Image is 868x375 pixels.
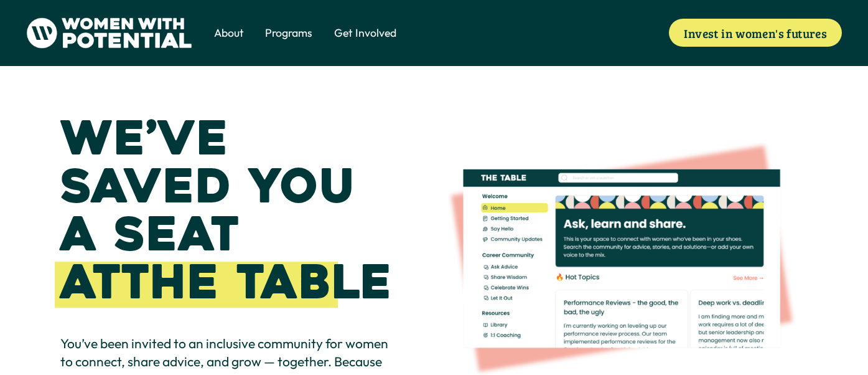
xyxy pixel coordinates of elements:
[265,26,312,41] span: Programs
[669,19,842,47] a: Invest in women's futures
[334,24,396,42] a: folder dropdown
[334,26,396,41] span: Get Involved
[60,115,396,306] h1: We’ve saved you a seat at
[214,24,244,42] a: folder dropdown
[214,26,244,41] span: About
[265,24,312,42] a: folder dropdown
[121,252,393,313] span: The Table
[26,17,192,49] img: Women With Potential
